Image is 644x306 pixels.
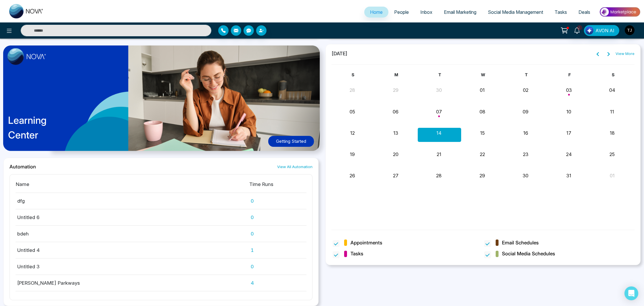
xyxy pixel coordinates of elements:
th: Name [16,180,249,193]
span: Email Marketing [444,9,476,15]
td: dfg [16,193,249,209]
button: 05 [350,108,355,115]
img: Nova CRM Logo [9,4,44,18]
a: View All Automation [277,164,313,170]
img: image [7,48,46,65]
a: Social Media Management [482,7,549,18]
span: F [568,72,571,77]
td: 0 [249,291,306,303]
button: 28 [350,87,355,94]
button: 01 [610,172,615,179]
h2: Automation [9,164,36,170]
button: 14 [436,130,442,136]
button: 25 [609,151,615,158]
td: 4 [249,275,306,291]
button: 09 [523,108,528,115]
button: AVON AI [584,25,619,36]
td: Untitled 4 [16,242,249,259]
span: People [394,9,409,15]
button: 24 [566,151,572,158]
span: Home [370,9,383,15]
th: Time Runs [249,180,306,193]
button: 26 [350,172,355,179]
td: bdeh [16,226,249,242]
button: 27 [393,172,398,179]
a: Email Marketing [438,7,482,18]
button: 19 [350,151,355,158]
button: 20 [393,151,398,158]
span: M [394,72,398,77]
button: 12 [350,130,355,136]
span: Tasks [555,9,567,15]
td: [PERSON_NAME] Parkways [16,275,249,291]
button: 31 [566,172,571,179]
button: 23 [523,151,528,158]
span: Social Media Management [488,9,543,15]
a: Tasks [549,7,573,18]
td: Untitled 6 [16,209,249,226]
span: T [438,72,441,77]
button: 10 [566,108,571,115]
button: 22 [480,151,485,158]
button: 13 [393,130,398,136]
a: 1 [570,25,584,35]
td: welcoming [16,291,249,303]
button: 18 [610,130,615,136]
td: 0 [249,259,306,275]
button: 29 [480,172,485,179]
button: 11 [610,108,614,115]
a: View More [616,51,635,57]
span: T [525,72,528,77]
td: Untitled 3 [16,259,249,275]
td: 1 [249,242,306,259]
span: Social Media Schedules [502,250,555,258]
button: 29 [393,87,398,94]
td: 0 [249,193,306,209]
button: 15 [480,130,485,136]
button: 08 [480,108,485,115]
button: Getting Started [268,136,314,147]
span: S [352,72,354,77]
span: Email Schedules [502,239,539,247]
button: 17 [566,130,571,136]
p: Learning Center [8,113,47,142]
button: 16 [523,130,528,136]
td: 0 [249,209,306,226]
button: 30 [436,87,442,94]
a: Home [364,7,388,18]
span: AVON AI [595,27,614,34]
a: Inbox [415,7,438,18]
div: Open Intercom Messenger [624,286,638,300]
span: Deals [578,9,590,15]
a: Deals [573,7,596,18]
button: 28 [436,172,442,179]
a: LearningCenterGetting Started [3,44,319,158]
button: 30 [523,172,528,179]
div: Month View [331,72,635,223]
span: Tasks [350,250,363,258]
button: 01 [480,87,485,94]
span: Inbox [420,9,432,15]
span: 1 [577,25,582,30]
button: 21 [437,151,441,158]
img: Market-place.gif [599,5,641,18]
img: User Avatar [625,25,635,35]
td: 0 [249,226,306,242]
a: People [388,7,415,18]
button: 04 [609,87,615,94]
span: W [481,72,485,77]
span: S [612,72,614,77]
button: 02 [523,87,528,94]
button: 06 [393,108,398,115]
img: Lead Flow [585,26,593,35]
span: Appointments [350,239,382,247]
span: [DATE] [331,50,348,58]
